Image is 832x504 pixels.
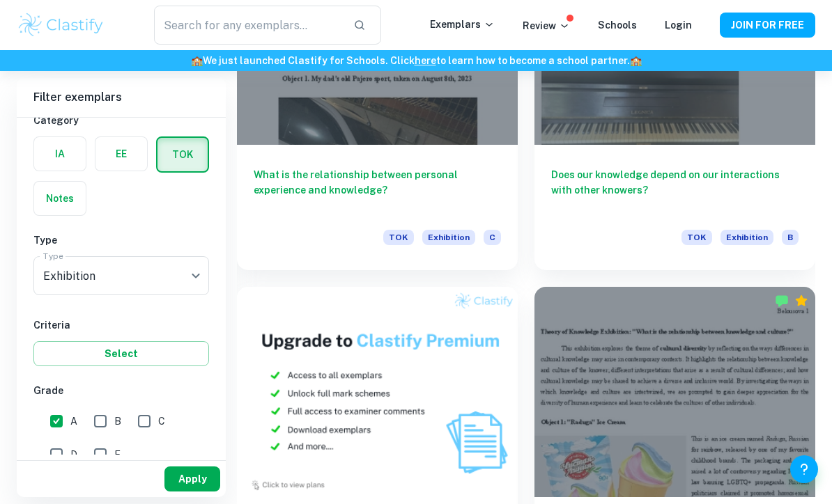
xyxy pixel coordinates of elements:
[33,233,209,248] h6: Type
[43,250,63,262] label: Type
[721,230,773,245] span: Exhibition
[33,256,209,295] div: Exhibition
[782,230,799,245] span: B
[551,167,799,213] h6: Does our knowledge depend on our interactions with other knowers?
[70,447,77,462] span: D
[164,466,220,491] button: Apply
[33,341,209,366] button: Select
[630,55,642,66] span: 🏫
[775,294,789,308] img: Marked
[157,138,208,171] button: TOK
[70,414,77,429] span: A
[790,455,818,483] button: Help and Feedback
[383,230,414,245] span: TOK
[33,317,209,333] h6: Criteria
[720,13,815,38] button: JOIN FOR FREE
[598,19,637,31] a: Schools
[422,230,475,245] span: Exhibition
[794,294,808,308] div: Premium
[17,11,105,39] img: Clastify logo
[237,287,518,497] img: Thumbnail
[34,182,86,215] button: Notes
[33,383,209,398] h6: Grade
[3,53,829,68] h6: We just launched Clastify for Schools. Click to learn how to become a school partner.
[34,137,86,171] button: IA
[523,18,570,33] p: Review
[154,6,342,45] input: Search for any exemplars...
[484,230,501,245] span: C
[114,447,121,462] span: E
[415,55,436,66] a: here
[114,414,121,429] span: B
[681,230,712,245] span: TOK
[95,137,147,171] button: EE
[191,55,203,66] span: 🏫
[254,167,501,213] h6: What is the relationship between personal experience and knowledge?
[33,113,209,128] h6: Category
[430,17,495,32] p: Exemplars
[665,19,692,31] a: Login
[158,414,165,429] span: C
[17,78,226,117] h6: Filter exemplars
